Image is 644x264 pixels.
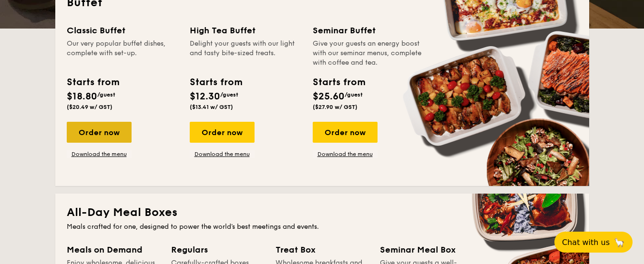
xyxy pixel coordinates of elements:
span: /guest [345,91,363,98]
div: Give your guests an energy boost with our seminar menus, complete with coffee and tea. [313,39,424,68]
span: $12.30 [190,91,220,102]
div: Meals crafted for one, designed to power the world's best meetings and events. [67,222,578,232]
div: Meals on Demand [67,243,160,256]
span: /guest [97,91,115,98]
div: High Tea Buffet [190,24,301,37]
div: Regulars [171,243,264,256]
a: Download the menu [67,150,132,158]
div: Seminar Meal Box [380,243,473,256]
h2: All-Day Meal Boxes [67,205,578,220]
span: ($27.90 w/ GST) [313,104,358,110]
div: Treat Box [276,243,368,256]
span: ($13.41 w/ GST) [190,104,233,110]
div: Order now [67,122,132,143]
span: /guest [220,91,238,98]
button: Chat with us🦙 [554,232,633,253]
div: Delight your guests with our light and tasty bite-sized treats. [190,39,301,68]
div: Order now [313,122,378,143]
span: ($20.49 w/ GST) [67,104,112,110]
a: Download the menu [313,150,378,158]
span: 🦙 [613,237,625,248]
span: $18.80 [67,91,97,102]
div: Classic Buffet [67,24,178,37]
span: $25.60 [313,91,345,102]
span: Chat with us [562,238,610,247]
div: Starts from [67,75,119,89]
div: Starts from [313,75,365,89]
div: Our very popular buffet dishes, complete with set-up. [67,39,178,68]
div: Order now [190,122,255,143]
div: Starts from [190,75,242,89]
a: Download the menu [190,150,255,158]
div: Seminar Buffet [313,24,424,37]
